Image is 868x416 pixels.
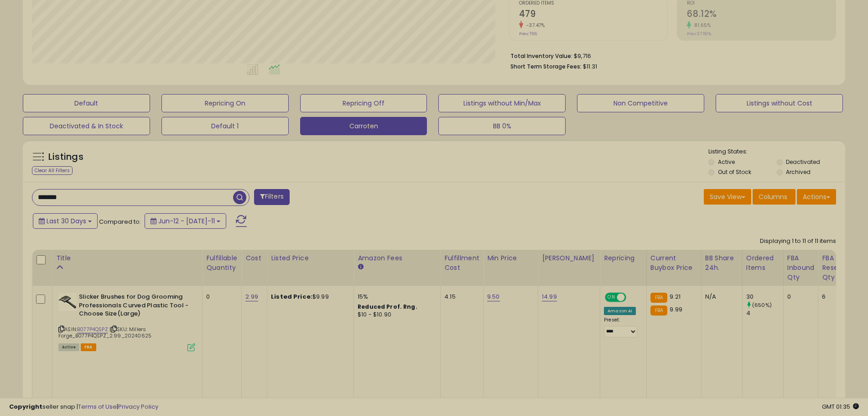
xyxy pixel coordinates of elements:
[787,293,811,301] div: 0
[206,293,234,301] div: 0
[510,52,572,60] b: Total Inventory Value:
[687,1,836,6] span: ROI
[718,158,735,166] label: Active
[438,94,566,112] button: Listings without Min/Max
[519,31,537,37] small: Prev: 766
[444,293,476,301] div: 4.15
[58,343,79,351] span: All listings currently available for purchase on Amazon
[716,94,843,112] button: Listings without Cost
[9,403,158,411] div: seller snap | |
[58,293,195,350] div: ASIN:
[300,117,427,135] button: Carroten
[358,311,433,319] div: $10 - $10.90
[746,293,783,301] div: 30
[604,253,643,263] div: Repricing
[786,168,811,176] label: Archived
[245,253,263,263] div: Cost
[604,317,639,337] div: Preset:
[604,307,636,315] div: Amazon AI
[670,292,681,301] span: 9.21
[487,292,500,301] a: 9.50
[708,147,845,156] p: Listing States:
[691,22,711,29] small: 81.65%
[797,189,836,205] button: Actions
[542,292,557,301] a: 14.99
[577,94,704,112] button: Non Competitive
[271,292,312,301] b: Listed Price:
[704,189,751,205] button: Save View
[206,253,238,273] div: Fulfillable Quantity
[358,293,433,301] div: 15%
[23,117,150,135] button: Deactivated & In Stock
[9,402,42,411] strong: Copyright
[670,305,682,314] span: 9.99
[510,50,829,61] li: $9,716
[158,216,215,226] span: Jun-12 - [DATE]-11
[444,253,479,273] div: Fulfillment Cost
[48,151,83,163] h5: Listings
[786,158,820,166] label: Deactivated
[519,9,668,21] h2: 479
[650,293,667,303] small: FBA
[718,168,751,176] label: Out of Stock
[519,1,668,6] span: Ordered Items
[254,189,290,205] button: Filters
[542,253,596,263] div: [PERSON_NAME]
[822,253,852,282] div: FBA Reserved Qty
[161,117,289,135] button: Default 1
[300,94,427,112] button: Repricing Off
[487,253,534,263] div: Min Price
[583,62,597,71] span: $11.31
[687,9,836,21] h2: 68.12%
[822,402,859,411] span: 2025-08-12 01:35 GMT
[438,117,566,135] button: BB 0%
[705,253,738,273] div: BB Share 24h.
[145,213,226,229] button: Jun-12 - [DATE]-11
[687,31,711,37] small: Prev: 37.50%
[58,293,77,311] img: 41dVW2CBnPL._SL40_.jpg
[358,303,417,311] b: Reduced Prof. Rng.
[753,189,795,205] button: Columns
[271,253,350,263] div: Listed Price
[705,293,735,301] div: N/A
[523,22,545,29] small: -37.47%
[746,309,783,317] div: 4
[32,166,73,175] div: Clear All Filters
[752,301,772,309] small: (650%)
[746,253,780,273] div: Ordered Items
[58,326,151,339] span: | SKU: Millers Forge_B077P4QSPZ_2.99_20240625
[650,305,667,316] small: FBA
[78,402,117,411] a: Terms of Use
[99,217,141,226] span: Compared to:
[271,293,347,301] div: $9.99
[56,253,198,263] div: Title
[161,94,289,112] button: Repricing On
[510,63,582,70] b: Short Term Storage Fees:
[23,94,150,112] button: Default
[822,293,849,301] div: 6
[358,253,437,263] div: Amazon Fees
[77,326,108,333] a: B077P4QSPZ
[118,402,158,411] a: Privacy Policy
[358,263,363,271] small: Amazon Fees.
[787,253,815,282] div: FBA inbound Qty
[79,293,190,321] b: Slicker Brushes for Dog Grooming Professionals Curved Plastic Tool - Choose Size(Large)
[650,253,697,273] div: Current Buybox Price
[33,213,98,229] button: Last 30 Days
[759,192,787,201] span: Columns
[245,292,258,301] a: 2.99
[625,294,639,301] span: OFF
[81,343,96,351] span: FBA
[606,294,617,301] span: ON
[47,216,86,226] span: Last 30 Days
[760,237,836,246] div: Displaying 1 to 11 of 11 items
